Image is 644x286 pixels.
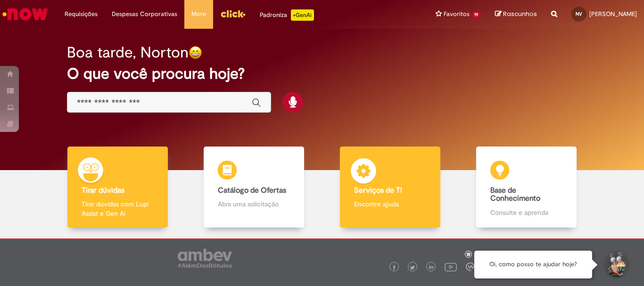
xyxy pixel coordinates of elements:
[67,65,577,82] h2: O que você procura hoje?
[392,265,396,270] img: logo_footer_facebook.png
[576,11,582,17] span: NV
[445,261,457,273] img: logo_footer_youtube.png
[82,199,153,218] p: Tirar dúvidas com Lupi Assist e Gen Ai
[444,9,470,19] span: Favoritos
[589,10,637,18] span: [PERSON_NAME]
[50,147,186,228] a: Tirar dúvidas Tirar dúvidas com Lupi Assist e Gen Ai
[429,265,434,270] img: logo_footer_linkedin.png
[322,147,458,228] a: Serviços de TI Encontre ajuda
[65,9,98,19] span: Requisições
[191,9,206,19] span: More
[495,10,537,19] a: Rascunhos
[458,147,594,228] a: Base de Conhecimento Consulte e aprenda
[82,186,124,195] b: Tirar dúvidas
[354,186,402,195] b: Serviços de TI
[466,262,474,271] img: logo_footer_workplace.png
[260,9,314,21] div: Padroniza
[189,46,202,59] img: happy-face.png
[503,9,537,18] span: Rascunhos
[471,11,481,19] span: 19
[490,208,562,217] p: Consulte e aprenda
[410,265,415,270] img: logo_footer_twitter.png
[178,249,232,268] img: logo_footer_ambev_rotulo_gray.png
[220,7,246,21] img: click_logo_yellow_360x200.png
[291,9,314,21] p: +GenAi
[1,5,50,24] img: ServiceNow
[218,186,286,195] b: Catálogo de Ofertas
[474,251,592,278] div: Oi, como posso te ajudar hoje?
[354,199,426,209] p: Encontre ajuda
[218,199,289,209] p: Abra uma solicitação
[112,9,177,19] span: Despesas Corporativas
[186,147,322,228] a: Catálogo de Ofertas Abra uma solicitação
[490,186,540,204] b: Base de Conhecimento
[67,44,189,61] h2: Boa tarde, Norton
[602,251,630,279] button: Iniciar Conversa de Suporte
